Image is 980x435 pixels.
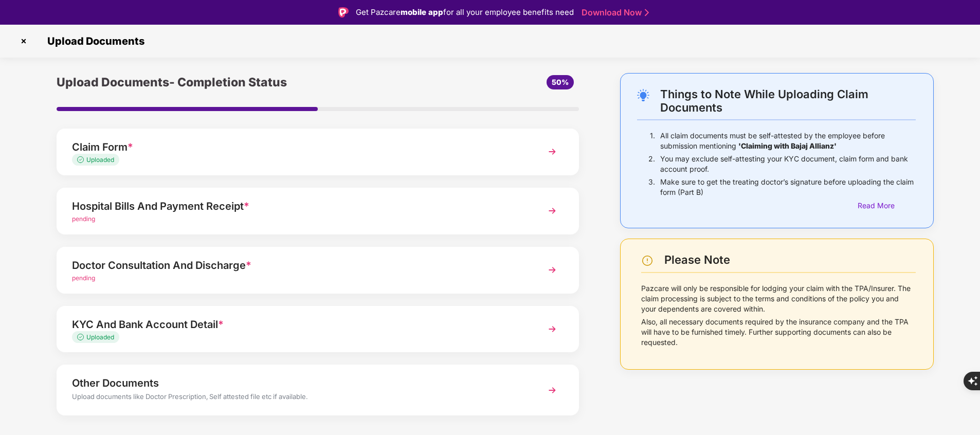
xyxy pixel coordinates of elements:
[543,261,561,279] img: svg+xml;base64,PHN2ZyBpZD0iTmV4dCIgeG1sbnM9Imh0dHA6Ly93d3cudzMub3JnLzIwMDAvc3ZnIiB3aWR0aD0iMzYiIG...
[641,317,916,348] p: Also, all necessary documents required by the insurance company and the TPA will have to be furni...
[641,255,654,267] img: svg+xml;base64,PHN2ZyBpZD0iV2FybmluZ18tXzI0eDI0IiBkYXRhLW5hbWU9Ildhcm5pbmcgLSAyNHgyNCIgeG1sbnM9Im...
[664,253,916,267] div: Please Note
[641,283,916,314] p: Pazcare will only be responsible for lodging your claim with the TPA/Insurer. The claim processin...
[86,333,114,341] span: Uploaded
[858,200,916,211] div: Read More
[77,156,86,163] img: svg+xml;base64,PHN2ZyB4bWxucz0iaHR0cDovL3d3dy53My5vcmcvMjAwMC9zdmciIHdpZHRoPSIxMy4zMzMiIGhlaWdodD...
[72,375,523,391] div: Other Documents
[645,7,649,18] img: Stroke
[543,142,561,161] img: svg+xml;base64,PHN2ZyBpZD0iTmV4dCIgeG1sbnM9Imh0dHA6Ly93d3cudzMub3JnLzIwMDAvc3ZnIiB3aWR0aD0iMzYiIG...
[648,177,655,197] p: 3.
[738,141,837,150] b: 'Claiming with Bajaj Allianz'
[552,78,569,86] span: 50%
[582,7,646,18] a: Download Now
[72,391,523,405] div: Upload documents like Doctor Prescription, Self attested file etc if available.
[401,7,443,17] strong: mobile app
[72,198,523,214] div: Hospital Bills And Payment Receipt
[543,320,561,338] img: svg+xml;base64,PHN2ZyBpZD0iTmV4dCIgeG1sbnM9Imh0dHA6Ly93d3cudzMub3JnLzIwMDAvc3ZnIiB3aWR0aD0iMzYiIG...
[72,257,523,274] div: Doctor Consultation And Discharge
[660,131,916,151] p: All claim documents must be self-attested by the employee before submission mentioning
[356,6,574,19] div: Get Pazcare for all your employee benefits need
[15,33,32,49] img: svg+xml;base64,PHN2ZyBpZD0iQ3Jvc3MtMzJ4MzIiIHhtbG5zPSJodHRwOi8vd3d3LnczLm9yZy8yMDAwL3N2ZyIgd2lkdG...
[57,73,405,92] div: Upload Documents- Completion Status
[86,156,114,164] span: Uploaded
[72,215,95,223] span: pending
[660,154,916,174] p: You may exclude self-attesting your KYC document, claim form and bank account proof.
[648,154,655,174] p: 2.
[72,316,523,333] div: KYC And Bank Account Detail
[37,35,150,47] span: Upload Documents
[660,87,916,114] div: Things to Note While Uploading Claim Documents
[338,7,349,17] img: Logo
[543,381,561,400] img: svg+xml;base64,PHN2ZyBpZD0iTmV4dCIgeG1sbnM9Imh0dHA6Ly93d3cudzMub3JnLzIwMDAvc3ZnIiB3aWR0aD0iMzYiIG...
[637,89,649,101] img: svg+xml;base64,PHN2ZyB4bWxucz0iaHR0cDovL3d3dy53My5vcmcvMjAwMC9zdmciIHdpZHRoPSIyNC4wOTMiIGhlaWdodD...
[77,334,86,340] img: svg+xml;base64,PHN2ZyB4bWxucz0iaHR0cDovL3d3dy53My5vcmcvMjAwMC9zdmciIHdpZHRoPSIxMy4zMzMiIGhlaWdodD...
[72,139,523,155] div: Claim Form
[650,131,655,151] p: 1.
[543,202,561,220] img: svg+xml;base64,PHN2ZyBpZD0iTmV4dCIgeG1sbnM9Imh0dHA6Ly93d3cudzMub3JnLzIwMDAvc3ZnIiB3aWR0aD0iMzYiIG...
[660,177,916,197] p: Make sure to get the treating doctor’s signature before uploading the claim form (Part B)
[72,274,95,282] span: pending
